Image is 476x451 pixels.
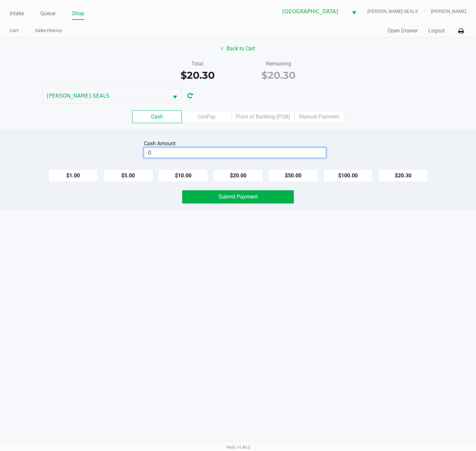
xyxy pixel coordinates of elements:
[103,169,153,182] button: $5.00
[428,27,445,35] button: Logout
[162,60,233,68] div: Total
[48,169,98,182] button: $1.00
[294,111,344,123] label: Manual Payment
[219,194,258,200] span: Submit Payment
[388,27,418,35] button: Open Drawer
[40,9,55,18] a: Queue
[72,9,84,18] a: Shop
[282,8,344,16] span: [GEOGRAPHIC_DATA]
[323,169,373,182] button: $100.00
[10,26,19,35] a: Cart
[431,8,466,15] span: [PERSON_NAME]
[348,4,360,19] button: Select
[162,68,233,83] div: $20.30
[182,190,294,203] button: Submit Payment
[158,169,208,182] button: $10.00
[226,445,250,450] span: Web: v1.40.0
[268,169,318,182] button: $50.00
[367,8,431,15] span: [PERSON_NAME]-SEALS
[217,42,259,55] button: Back to Cart
[213,169,263,182] button: $20.00
[232,111,294,123] label: Point of Banking (POB)
[182,111,232,123] label: CanPay
[243,60,314,68] div: Remaining
[47,92,165,100] span: [PERSON_NAME]-SEALS
[243,68,314,83] div: $20.30
[10,9,24,18] a: Intake
[35,26,62,35] a: Sales History
[169,88,181,104] button: Select
[144,140,178,148] div: Cash Amount
[378,169,428,182] button: $20.30
[132,111,182,123] label: Cash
